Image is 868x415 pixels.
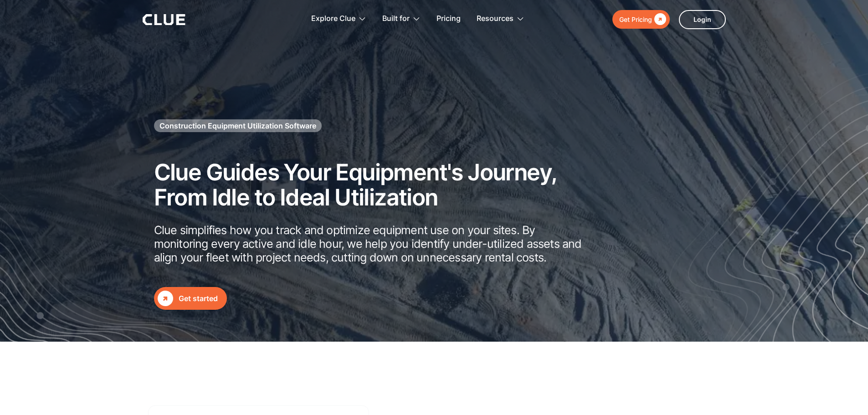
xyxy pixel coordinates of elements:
[154,287,227,310] a: Get started
[667,72,868,342] img: Construction fleet management software
[679,10,726,29] a: Login
[477,5,514,33] div: Resources
[311,5,355,33] div: Explore Clue
[382,5,421,33] div: Built for
[382,5,410,33] div: Built for
[311,5,366,33] div: Explore Clue
[612,10,670,29] a: Get Pricing
[158,291,173,306] div: 
[159,121,316,131] h1: Construction Equipment Utilization Software
[154,160,587,210] h2: Clue Guides Your Equipment's Journey, From Idle to Ideal Utilization
[154,223,587,264] p: Clue simplifies how you track and optimize equipment use on your sites. By monitoring every activ...
[652,14,666,25] div: 
[619,14,652,25] div: Get Pricing
[437,5,461,33] a: Pricing
[477,5,524,33] div: Resources
[179,293,218,304] div: Get started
